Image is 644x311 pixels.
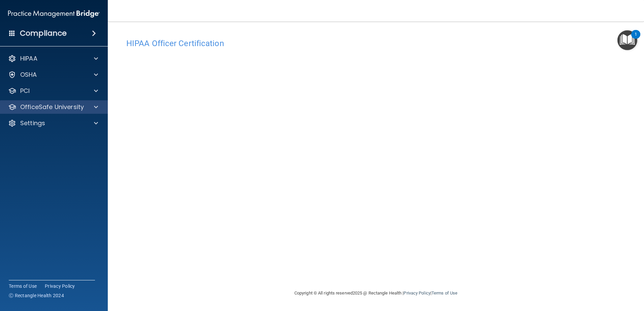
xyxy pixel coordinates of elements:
[20,103,84,111] p: OfficeSafe University
[8,119,98,127] a: Settings
[9,292,64,299] span: Ⓒ Rectangle Health 2024
[431,290,457,296] a: Terms of Use
[404,290,430,296] a: Privacy Policy
[20,55,37,63] p: HIPAA
[8,71,98,79] a: OSHA
[20,119,45,127] p: Settings
[617,30,637,50] button: Open Resource Center, 1 new notification
[8,87,98,95] a: PCI
[126,51,625,270] iframe: hipaa-training
[8,55,98,63] a: HIPAA
[635,34,637,43] div: 1
[126,39,625,48] h4: HIPAA Officer Certification
[20,71,37,79] p: OSHA
[20,29,67,38] h4: Compliance
[253,282,499,304] div: Copyright © All rights reserved 2025 @ Rectangle Health | |
[8,103,98,111] a: OfficeSafe University
[20,87,30,95] p: PCI
[9,283,37,289] a: Terms of Use
[8,7,100,21] img: PMB logo
[45,283,75,289] a: Privacy Policy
